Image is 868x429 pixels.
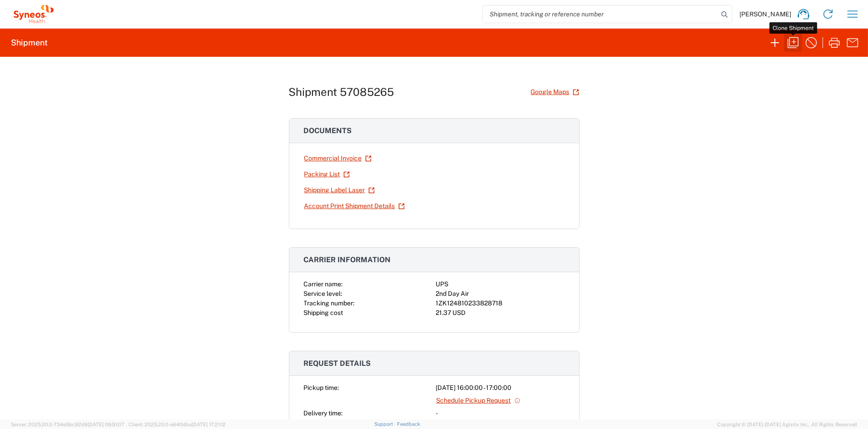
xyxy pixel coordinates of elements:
[11,37,48,48] h2: Shipment
[436,289,565,299] div: 2nd Day Air
[304,299,355,307] span: Tracking number:
[304,126,352,135] span: Documents
[88,422,124,427] span: [DATE] 09:51:07
[436,393,521,409] a: Schedule Pickup Request
[304,198,405,214] a: Account Print Shipment Details
[304,359,371,368] span: Request details
[717,420,857,429] span: Copyright © [DATE]-[DATE] Agistix Inc., All Rights Reserved
[304,150,372,166] a: Commercial Invoice
[304,309,343,316] span: Shipping cost
[397,421,420,427] a: Feedback
[436,279,565,289] div: UPS
[304,182,375,198] a: Shipping Label Laser
[436,299,565,308] div: 1ZK124810233828718
[289,85,394,99] h1: Shipment 57085265
[436,308,565,318] div: 21.37 USD
[483,5,718,23] input: Shipment, tracking or reference number
[436,383,565,393] div: [DATE] 16:00:00 - 17:00:00
[192,422,226,427] span: [DATE] 17:21:12
[304,166,350,182] a: Packing List
[129,422,226,427] span: Client: 2025.20.0-e640dba
[304,255,391,264] span: Carrier information
[436,409,565,418] div: -
[11,422,124,427] span: Server: 2025.20.0-734e5bc92d9
[739,10,791,18] span: [PERSON_NAME]
[304,290,342,297] span: Service level:
[531,84,580,100] a: Google Maps
[304,409,343,417] span: Delivery time:
[374,421,397,427] a: Support
[304,280,343,288] span: Carrier name:
[304,384,339,391] span: Pickup time:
